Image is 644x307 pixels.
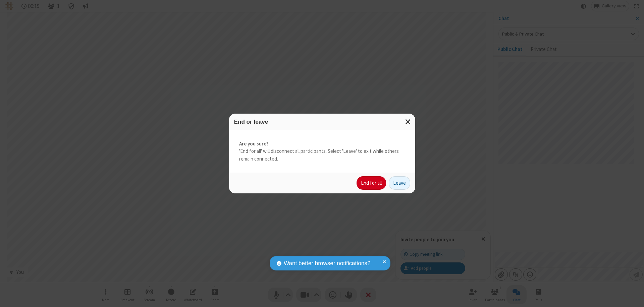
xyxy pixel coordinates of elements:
strong: Are you sure? [239,140,405,148]
button: Close modal [401,114,415,130]
button: Leave [389,176,410,190]
h3: End or leave [234,119,410,125]
div: 'End for all' will disconnect all participants. Select 'Leave' to exit while others remain connec... [229,130,415,173]
button: End for all [357,176,386,190]
span: Want better browser notifications? [284,259,370,268]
